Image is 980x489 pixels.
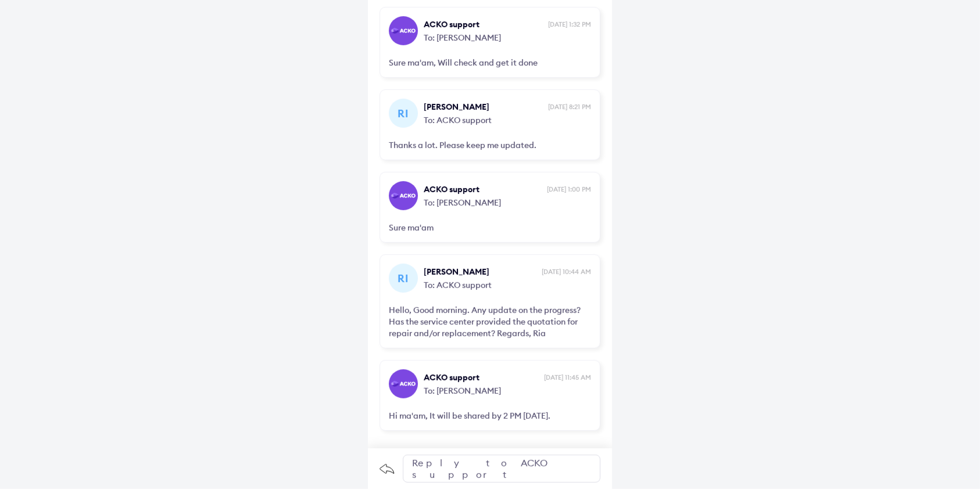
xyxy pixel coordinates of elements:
[544,373,591,382] span: [DATE] 11:45 AM
[424,195,591,208] span: To: [PERSON_NAME]
[424,372,541,383] span: ACKO support
[542,267,591,276] span: [DATE] 10:44 AM
[424,266,539,278] span: [PERSON_NAME]
[424,383,591,397] span: To: [PERSON_NAME]
[424,184,544,195] span: ACKO support
[403,455,600,483] div: Reply to ACKO support
[391,193,416,199] img: horizontal-gradient-white-text.png
[389,57,591,69] div: Sure ma'am, Will check and get it done
[389,410,591,422] div: Hi ma'am, It will be shared by 2 PM [DATE].
[391,28,416,34] img: horizontal-gradient-white-text.png
[547,185,591,194] span: [DATE] 1:00 PM
[548,102,591,112] span: [DATE] 8:21 PM
[389,139,591,151] div: Thanks a lot. Please keep me updated.
[424,278,591,291] span: To: ACKO support
[389,99,418,128] div: Ri
[548,20,591,29] span: [DATE] 1:32 PM
[424,19,545,30] span: ACKO support
[389,304,591,339] div: Hello, Good morning. Any update on the progress? Has the service center provided the quotation fo...
[391,381,416,387] img: horizontal-gradient-white-text.png
[424,101,545,113] span: [PERSON_NAME]
[424,113,591,126] span: To: ACKO support
[389,222,591,233] div: Sure ma'am
[389,264,418,293] div: Ri
[424,30,591,44] span: To: [PERSON_NAME]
